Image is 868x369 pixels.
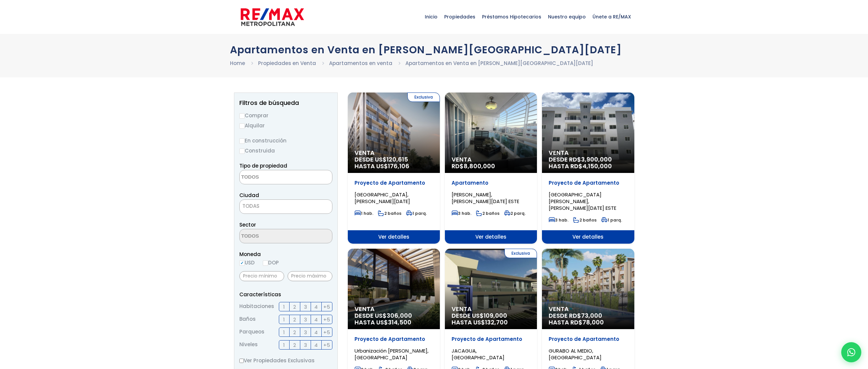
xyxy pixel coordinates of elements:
[258,60,316,67] a: Propiedades en Venta
[239,258,255,267] label: USD
[240,201,332,211] span: TODAS
[314,303,318,311] span: 4
[484,311,507,320] span: 109,000
[348,230,440,244] span: Ver detalles
[329,60,392,67] a: Apartamentos en venta
[283,328,285,336] span: 1
[452,180,530,186] p: Apartamento
[283,341,285,349] span: 1
[304,303,307,311] span: 3
[542,93,634,244] a: Venta DESDE RD$3,900,000 HASTA RD$4,150,000 Proyecto de Apartamento [GEOGRAPHIC_DATA][PERSON_NAME...
[405,59,593,67] li: Apartamentos en Venta en [PERSON_NAME][GEOGRAPHIC_DATA][DATE]
[354,191,410,205] span: [GEOGRAPHIC_DATA], [PERSON_NAME][DATE]
[549,180,627,186] p: Proyecto de Apartamento
[239,250,332,258] span: Moneda
[304,341,307,349] span: 3
[452,210,471,216] span: 3 hab.
[589,7,634,27] span: Únete a RE/MAX
[354,149,433,156] span: Venta
[407,93,440,102] span: Exclusiva
[288,271,332,281] input: Precio máximo
[304,315,307,324] span: 3
[283,303,285,311] span: 1
[239,113,245,119] input: Comprar
[230,60,245,67] a: Home
[239,146,332,155] label: Construida
[388,162,409,170] span: 176,106
[452,319,530,326] span: HASTA US$
[239,340,258,350] span: Niveles
[421,7,441,27] span: Inicio
[441,7,479,27] span: Propiedades
[354,306,433,312] span: Venta
[304,328,307,336] span: 3
[452,312,530,326] span: DESDE US$
[239,123,245,129] input: Alquilar
[549,163,627,170] span: HASTA RD$
[323,328,330,336] span: +5
[354,347,428,361] span: Urbanización [PERSON_NAME], [GEOGRAPHIC_DATA]
[452,191,519,205] span: [PERSON_NAME], [PERSON_NAME][DATE] ESTE
[239,359,244,363] input: Ver Propiedades Exclusivas
[239,100,332,106] h2: Filtros de búsqueda
[263,258,279,267] label: DOP
[354,180,433,186] p: Proyecto de Apartamento
[445,93,537,244] a: Venta RD$8,800,000 Apartamento [PERSON_NAME], [PERSON_NAME][DATE] ESTE 3 hab. 2 baños 2 parq. Ver...
[283,315,285,324] span: 1
[581,311,602,320] span: 73,000
[601,217,622,223] span: 1 parq.
[582,318,604,326] span: 78,000
[348,93,440,244] a: Exclusiva Venta DESDE US$120,615 HASTA US$176,106 Proyecto de Apartamento [GEOGRAPHIC_DATA], [PER...
[485,318,508,326] span: 132,700
[239,111,332,120] label: Comprar
[549,156,627,170] span: DESDE RD$
[378,210,401,216] span: 2 baños
[406,210,427,216] span: 1 parq.
[239,148,245,154] input: Construida
[549,336,627,343] p: Proyecto de Apartamento
[549,319,627,326] span: HASTA RD$
[549,312,627,326] span: DESDE RD$
[323,315,330,324] span: +5
[323,341,330,349] span: +5
[542,230,634,244] span: Ver detalles
[239,199,332,214] span: TODAS
[387,155,408,164] span: 120,615
[239,327,264,337] span: Parqueos
[293,315,296,324] span: 2
[239,221,256,228] span: Sector
[354,156,433,170] span: DESDE US$
[582,162,612,170] span: 4,150,000
[452,336,530,343] p: Proyecto de Apartamento
[263,260,268,266] input: DOP
[354,319,433,326] span: HASTA US$
[242,202,259,209] span: TODAS
[239,192,259,199] span: Ciudad
[240,170,305,185] textarea: Search
[387,311,412,320] span: 306,000
[452,347,504,361] span: JACAGUA, [GEOGRAPHIC_DATA]
[293,328,296,336] span: 2
[239,136,332,145] label: En construcción
[354,312,433,326] span: DESDE US$
[354,210,373,216] span: 1 hab.
[239,290,332,299] p: Características
[581,155,612,164] span: 3,900,000
[504,210,526,216] span: 2 parq.
[293,341,296,349] span: 2
[464,162,495,170] span: 8,800,000
[549,347,602,361] span: GURABO AL MEDIO, [GEOGRAPHIC_DATA]
[239,302,274,311] span: Habitaciones
[293,303,296,311] span: 2
[241,7,304,27] img: remax-metropolitana-logo
[354,336,433,343] p: Proyecto de Apartamento
[240,229,305,244] textarea: Search
[549,191,616,211] span: [GEOGRAPHIC_DATA][PERSON_NAME], [PERSON_NAME][DATE] ESTE
[479,7,545,27] span: Préstamos Hipotecarios
[573,217,597,223] span: 2 baños
[549,149,627,156] span: Venta
[504,249,537,258] span: Exclusiva
[549,217,568,223] span: 3 hab.
[452,306,530,312] span: Venta
[323,303,330,311] span: +5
